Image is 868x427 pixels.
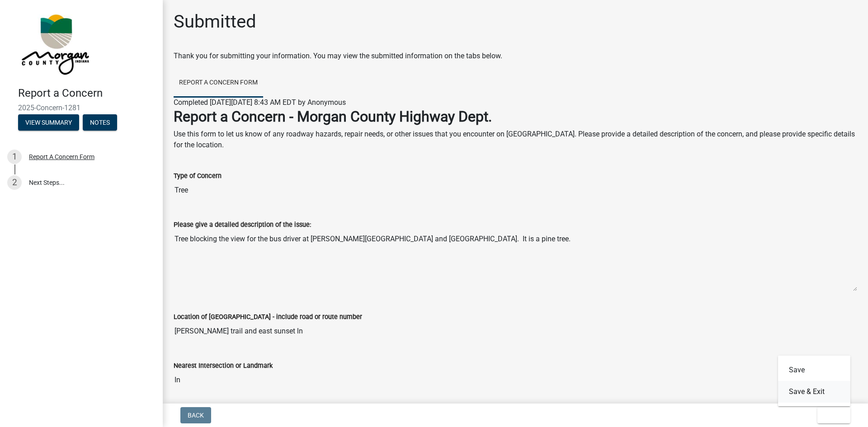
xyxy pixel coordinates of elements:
div: 1 [7,150,22,164]
a: Report A Concern Form [174,69,263,98]
button: Exit [817,407,850,423]
button: View Summary [18,114,79,131]
span: Exit [825,412,838,419]
textarea: Tree blocking the view for the bus driver at [PERSON_NAME][GEOGRAPHIC_DATA] and [GEOGRAPHIC_DATA]... [174,230,857,291]
label: Location of [GEOGRAPHIC_DATA] - include road or route number [174,314,362,320]
wm-modal-confirm: Summary [18,119,79,127]
label: Nearest Intersection or Landmark [174,363,273,369]
button: Notes [83,114,117,131]
wm-modal-confirm: Notes [83,119,117,127]
h1: Submitted [174,11,256,33]
button: Save [778,359,850,381]
img: Morgan County, Indiana [18,9,91,77]
strong: Report a Concern - Morgan County Highway Dept. [174,108,492,125]
label: Type of Concern [174,173,222,179]
div: Exit [778,356,850,406]
div: Thank you for submitting your information. You may view the submitted information on the tabs below. [174,51,857,61]
label: Please give a detailed description of the issue: [174,222,311,228]
p: Use this form to let us know of any roadway hazards, repair needs, or other issues that you encou... [174,129,857,150]
button: Back [180,407,211,423]
span: 2025-Concern-1281 [18,103,145,112]
button: Save & Exit [778,381,850,403]
span: Back [188,412,204,419]
span: Completed [DATE][DATE] 8:43 AM EDT by Anonymous [174,98,346,107]
h4: Report a Concern [18,87,156,100]
div: 2 [7,175,22,190]
div: Report A Concern Form [29,154,94,160]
